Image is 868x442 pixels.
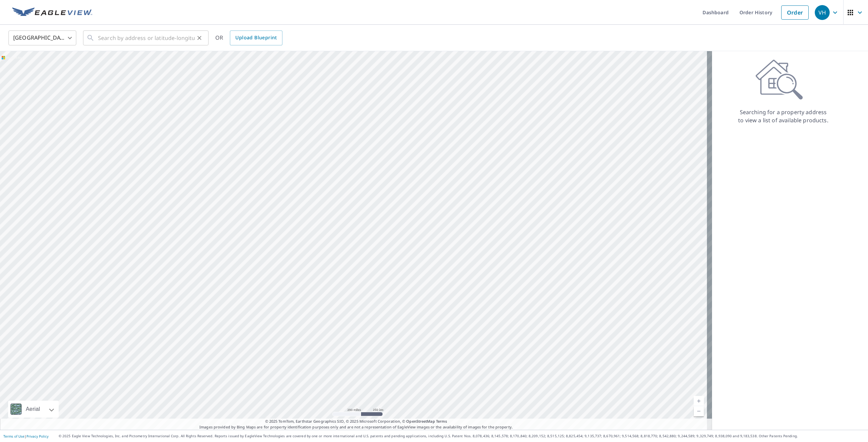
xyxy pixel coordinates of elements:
[406,419,435,424] a: OpenStreetMap
[815,5,830,20] div: VH
[3,434,24,439] a: Terms of Use
[195,33,204,43] button: Clear
[8,28,76,47] div: [GEOGRAPHIC_DATA]
[3,434,48,438] p: |
[59,434,865,439] p: © 2025 Eagle View Technologies, Inc. and Pictometry International Corp. All Rights Reserved. Repo...
[265,419,447,424] span: © 2025 TomTom, Earthstar Geographics SIO, © 2025 Microsoft Corporation, ©
[235,34,277,42] span: Upload Blueprint
[12,7,92,18] img: EV Logo
[436,419,447,424] a: Terms
[24,401,42,418] div: Aerial
[694,396,704,406] a: Current Level 5, Zoom In
[26,434,48,439] a: Privacy Policy
[8,401,59,418] div: Aerial
[230,30,282,45] a: Upload Blueprint
[215,30,282,45] div: OR
[738,108,829,124] p: Searching for a property address to view a list of available products.
[98,28,195,47] input: Search by address or latitude-longitude
[694,406,704,416] a: Current Level 5, Zoom Out
[781,5,809,20] a: Order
